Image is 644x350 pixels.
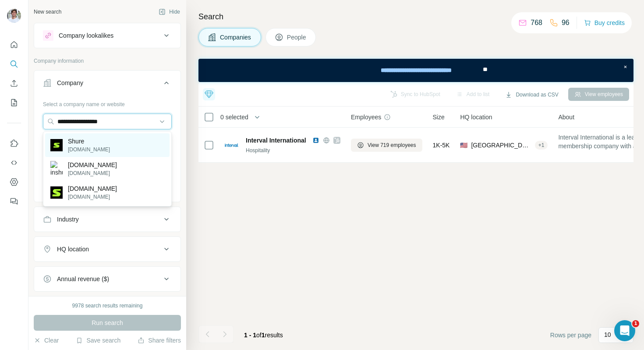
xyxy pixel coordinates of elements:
span: results [244,332,283,339]
span: About [558,113,574,121]
button: Download as CSV [499,88,564,101]
button: Save search [76,336,120,345]
div: Annual revenue ($) [57,275,109,283]
span: 🇺🇸 [460,141,467,150]
h4: Search [198,11,633,23]
p: Shure [68,137,110,146]
button: HQ location [34,239,180,260]
img: Shure [50,139,63,151]
button: Clear [34,336,59,345]
div: + 1 [535,141,548,149]
p: [DOMAIN_NAME] [68,161,117,169]
img: lojashure.com.br [50,186,63,199]
span: Employees [351,113,381,121]
span: View 719 employees [368,141,416,149]
div: Hospitality [246,146,340,154]
div: New search [34,8,61,16]
button: Company lookalikes [34,25,180,46]
div: 9978 search results remaining [72,302,143,310]
span: 1 [632,320,639,327]
span: 0 selected [220,113,248,121]
button: Search [7,56,21,72]
span: HQ location [460,113,492,121]
button: Buy credits [584,17,625,29]
div: Select a company name or website [43,97,172,108]
p: [DOMAIN_NAME] [68,184,117,193]
div: Company [57,79,83,87]
button: Use Surfe on LinkedIn [7,136,21,151]
button: Hide [152,5,186,18]
span: People [287,33,307,42]
p: 96 [562,18,570,28]
p: 10 [604,330,611,339]
button: Industry [34,209,180,230]
button: Dashboard [7,174,21,190]
div: Company lookalikes [59,31,113,40]
button: Enrich CSV [7,75,21,91]
span: [GEOGRAPHIC_DATA], [US_STATE] [471,141,531,150]
span: 1 - 1 [244,332,256,339]
iframe: Intercom live chat [614,320,635,341]
button: Quick start [7,37,21,53]
button: Company [34,72,180,97]
img: LinkedIn logo [312,137,319,144]
button: Feedback [7,193,21,209]
button: Annual revenue ($) [34,268,180,289]
p: [DOMAIN_NAME] [68,193,117,201]
span: of [256,332,262,339]
button: Use Surfe API [7,155,21,171]
p: [DOMAIN_NAME] [68,146,110,154]
img: inshure.com.cn [50,161,63,177]
button: Share filters [138,336,181,345]
span: Companies [220,33,252,42]
span: Size [433,113,445,121]
iframe: Banner [198,59,633,82]
button: My lists [7,95,21,111]
img: Logo of Interval International [225,138,239,152]
div: Industry [57,215,79,224]
span: 1 [262,332,265,339]
p: [DOMAIN_NAME] [68,169,117,177]
p: Company information [34,57,181,65]
span: Interval International [246,137,306,144]
img: Avatar [7,9,21,23]
span: Rows per page [550,331,591,339]
span: 1K-5K [433,141,450,150]
button: View 719 employees [351,139,422,152]
p: 768 [531,18,542,28]
div: HQ location [57,245,89,254]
